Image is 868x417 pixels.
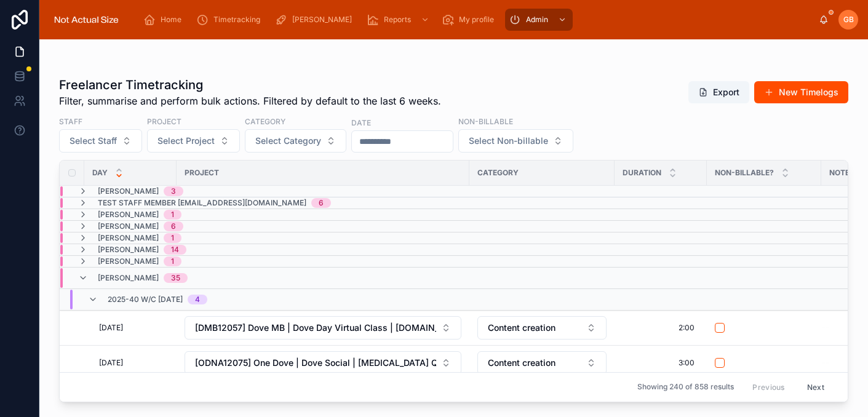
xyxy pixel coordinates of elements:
span: 3:00 [679,358,695,368]
span: Filter, summarise and perform bulk actions. Filtered by default to the last 6 weeks. [59,93,441,108]
button: Next [798,378,833,397]
span: Content creation [488,357,555,369]
a: Home [140,9,190,31]
a: Admin [505,9,573,31]
span: Select Category [255,135,321,147]
button: New Timelogs [754,81,848,103]
a: My profile [438,9,503,31]
label: Category [245,116,285,127]
div: 6 [171,221,176,231]
span: Category [477,168,519,178]
span: 2:00 [679,323,695,333]
div: 1 [171,256,174,266]
span: [PERSON_NAME] [98,210,159,220]
button: Select Button [458,129,573,153]
div: scrollable content [133,6,819,33]
span: [PERSON_NAME] [292,15,352,25]
span: Reports [384,15,411,25]
div: 6 [319,198,324,208]
button: Select Button [245,129,346,153]
div: 35 [171,273,180,283]
span: Project [185,168,219,178]
span: -- [822,323,829,333]
span: 2025-40 w/c [DATE] [108,295,183,304]
span: Duration [623,168,661,178]
div: 14 [171,245,179,255]
span: Select Staff [70,135,117,147]
div: 3 [171,186,176,196]
button: Select Button [477,316,607,340]
button: Select Button [477,351,607,375]
span: [PERSON_NAME] [98,273,159,283]
span: [DATE] [99,358,123,368]
span: [ODNA12075] One Dove | Dove Social | [MEDICAL_DATA] Q3 2025 [195,357,436,369]
label: Non-billable [458,116,513,127]
span: [DATE] [99,323,123,333]
span: -- [822,358,829,368]
label: Staff [59,116,82,127]
label: Date [351,117,371,128]
span: Home [161,15,181,25]
div: 1 [171,233,174,243]
span: Showing 240 of 858 results [637,383,734,392]
label: Project [147,116,181,127]
span: Select Non-billable [469,135,548,147]
span: Timetracking [213,15,260,25]
span: GB [843,15,854,25]
span: [PERSON_NAME] [98,245,159,255]
span: Admin [526,15,548,25]
a: Reports [363,9,436,31]
div: 4 [195,295,200,304]
span: Select Project [157,135,215,147]
button: Select Button [185,316,461,340]
span: My profile [459,15,494,25]
button: Select Button [147,129,240,153]
span: Notes [829,168,854,178]
div: 1 [171,210,174,220]
a: [PERSON_NAME] [271,9,360,31]
button: Select Button [185,351,461,375]
span: [PERSON_NAME] [98,186,159,196]
span: Test staff member [EMAIL_ADDRESS][DOMAIN_NAME] [98,198,306,208]
span: Day [92,168,108,178]
a: Timetracking [193,9,269,31]
span: Content creation [488,322,555,334]
button: Select Button [59,129,142,153]
span: Non-billable? [715,168,774,178]
h1: Freelancer Timetracking [59,76,441,93]
span: [PERSON_NAME] [98,221,159,231]
span: [DMB12057] Dove MB | Dove Day Virtual Class | [DOMAIN_NAME] Content Creation [195,322,436,334]
button: Export [688,81,749,103]
img: App logo [49,10,124,30]
span: [PERSON_NAME] [98,233,159,243]
span: [PERSON_NAME] [98,256,159,266]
